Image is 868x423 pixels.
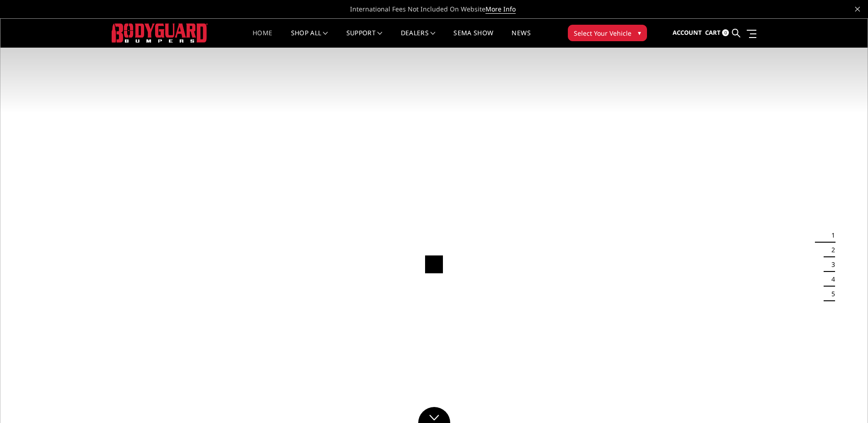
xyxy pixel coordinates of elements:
button: 1 of 5 [826,228,835,243]
button: 3 of 5 [826,257,835,272]
button: 2 of 5 [826,243,835,257]
button: 4 of 5 [826,272,835,287]
span: ▾ [638,28,641,38]
span: Select Your Vehicle [574,28,631,38]
span: 0 [722,29,729,36]
button: 5 of 5 [826,287,835,301]
span: Account [673,28,702,37]
a: SEMA Show [453,30,493,48]
a: Account [673,21,702,45]
img: BODYGUARD BUMPERS [112,23,208,42]
a: More Info [485,5,516,14]
button: Select Your Vehicle [568,25,647,41]
a: Click to Down [418,407,450,423]
a: Home [253,30,272,48]
a: Cart 0 [705,21,729,45]
a: shop all [291,30,328,48]
a: Support [346,30,383,48]
a: Dealers [401,30,436,48]
a: News [512,30,530,48]
span: Cart [705,28,721,37]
